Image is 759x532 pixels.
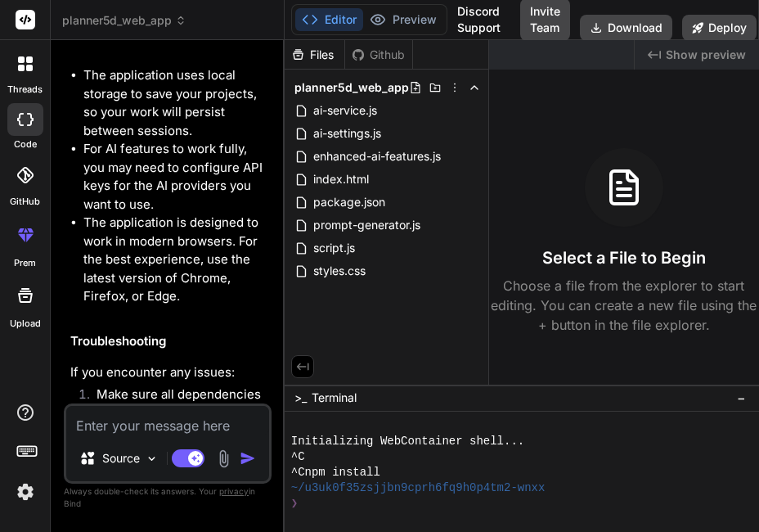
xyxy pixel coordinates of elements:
[10,317,41,331] label: Upload
[83,214,268,306] li: The application is designed to work in modern browsers. For the best experience, use the latest v...
[14,256,36,270] label: prem
[11,478,39,506] img: settings
[291,480,546,496] span: ~/u3uk0f35zsjjbn9cprh6fq9h0p4tm2-wnxx
[682,15,757,41] button: Deploy
[542,246,706,269] h3: Select a File to Begin
[291,449,305,465] span: ^C
[666,47,746,63] span: Show preview
[14,138,37,151] label: code
[312,101,379,120] span: ai-service.js
[312,261,367,281] span: styles.css
[291,465,380,480] span: ^Cnpm install
[363,8,443,31] button: Preview
[312,192,387,212] span: package.json
[294,390,307,406] span: >_
[489,276,759,335] p: Choose a file from the explorer to start editing. You can create a new file using the + button in...
[7,83,43,97] label: threads
[291,434,524,449] span: Initializing WebContainer shell...
[214,449,233,468] img: attachment
[102,450,140,467] p: Source
[580,15,672,41] button: Download
[83,66,268,140] li: The application uses local storage to save your projects, so your work will persist between sessi...
[312,390,357,406] span: Terminal
[295,8,363,31] button: Editor
[312,169,371,189] span: index.html
[62,12,186,29] span: planner5d_web_app
[345,47,412,63] div: Github
[70,363,268,382] p: If you encounter any issues:
[10,195,40,209] label: GitHub
[285,47,344,63] div: Files
[64,484,272,512] p: Always double-check its answers. Your in Bind
[312,215,422,235] span: prompt-generator.js
[312,124,383,143] span: ai-settings.js
[312,238,357,258] span: script.js
[734,385,749,411] button: −
[83,385,268,441] li: Make sure all dependencies are installed correctly by running again.
[294,79,409,96] span: planner5d_web_app
[83,140,268,214] li: For AI features to work fully, you may need to configure API keys for the AI providers you want t...
[219,486,249,496] span: privacy
[240,450,256,467] img: icon
[312,147,442,166] span: enhanced-ai-features.js
[291,496,299,512] span: ❯
[145,452,159,466] img: Pick Models
[70,332,268,351] h2: Troubleshooting
[737,390,746,406] span: −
